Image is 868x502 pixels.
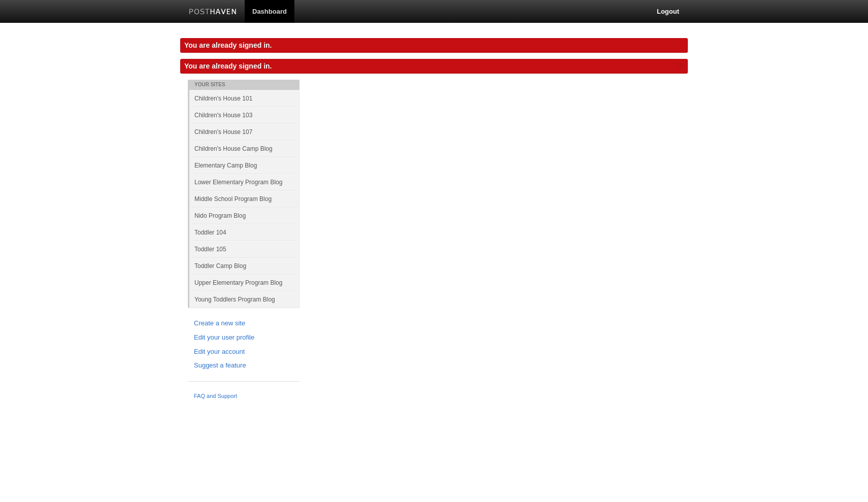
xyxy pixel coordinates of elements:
[189,157,299,174] a: Elementary Camp Blog
[194,392,293,401] a: FAQ and Support
[188,80,299,90] li: Your Sites
[189,224,299,241] a: Toddler 104
[676,59,685,72] a: ×
[189,123,299,140] a: Children's House 107
[189,241,299,257] a: Toddler 105
[189,107,299,123] a: Children's House 103
[189,90,299,107] a: Children's House 101
[194,360,293,371] a: Suggest a feature
[189,140,299,157] a: Children's House Camp Blog
[194,318,293,329] a: Create a new site
[189,257,299,274] a: Toddler Camp Blog
[189,174,299,190] a: Lower Elementary Program Blog
[189,190,299,207] a: Middle School Program Blog
[194,332,293,343] a: Edit your user profile
[189,207,299,224] a: Nido Program Blog
[194,347,293,357] a: Edit your account
[184,62,272,70] span: You are already signed in.
[189,9,237,16] img: Posthaven-bar
[180,38,688,53] div: You are already signed in.
[189,291,299,308] a: Young Toddlers Program Blog
[189,274,299,291] a: Upper Elementary Program Blog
